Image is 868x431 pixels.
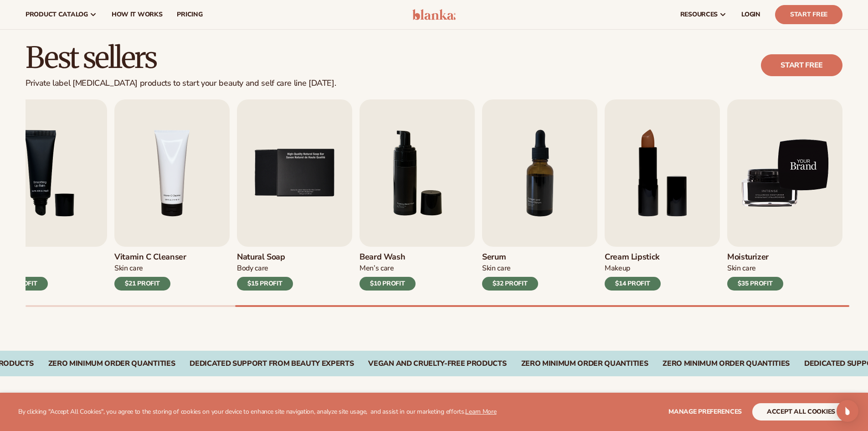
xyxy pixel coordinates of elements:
[605,277,661,291] div: $14 PROFIT
[727,252,783,262] h3: Moisturizer
[482,99,597,291] a: 7 / 9
[114,252,186,262] h3: Vitamin C Cleanser
[482,264,538,273] div: Skin Care
[360,252,416,262] h3: Beard Wash
[605,264,661,273] div: Makeup
[112,11,163,18] span: How It Works
[482,252,538,262] h3: Serum
[727,99,842,247] img: Shopify Image 13
[26,11,88,18] span: product catalog
[680,11,718,18] span: resources
[727,99,842,291] a: 9 / 9
[18,408,497,416] p: By clicking "Accept All Cookies", you agree to the storing of cookies on your device to enhance s...
[605,252,661,262] h3: Cream Lipstick
[727,264,783,273] div: Skin Care
[668,403,742,421] button: Manage preferences
[237,277,293,291] div: $15 PROFIT
[752,403,850,421] button: accept all cookies
[412,9,456,20] img: logo
[521,359,648,368] div: Zero Minimum Order QuantitieS
[368,359,506,368] div: Vegan and Cruelty-Free Products
[237,252,293,262] h3: Natural Soap
[360,99,475,291] a: 6 / 9
[48,359,175,368] div: ZERO MINIMUM ORDER QUANTITIES
[465,407,496,416] a: Learn More
[26,78,336,88] div: Private label [MEDICAL_DATA] products to start your beauty and self care line [DATE].
[482,277,538,291] div: $32 PROFIT
[360,277,416,291] div: $10 PROFIT
[360,264,416,273] div: Men’s Care
[741,11,760,18] span: LOGIN
[668,407,742,416] span: Manage preferences
[775,5,842,24] a: Start Free
[605,99,720,291] a: 8 / 9
[177,11,202,18] span: pricing
[237,264,293,273] div: Body Care
[761,54,842,76] a: Start free
[26,42,336,73] h2: Best sellers
[837,400,858,422] div: Open Intercom Messenger
[727,277,783,291] div: $35 PROFIT
[663,359,790,368] div: Zero Minimum Order QuantitieS
[114,277,170,291] div: $21 PROFIT
[237,99,352,291] a: 5 / 9
[114,99,230,291] a: 4 / 9
[114,264,186,273] div: Skin Care
[190,359,354,368] div: DEDICATED SUPPORT FROM BEAUTY EXPERTS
